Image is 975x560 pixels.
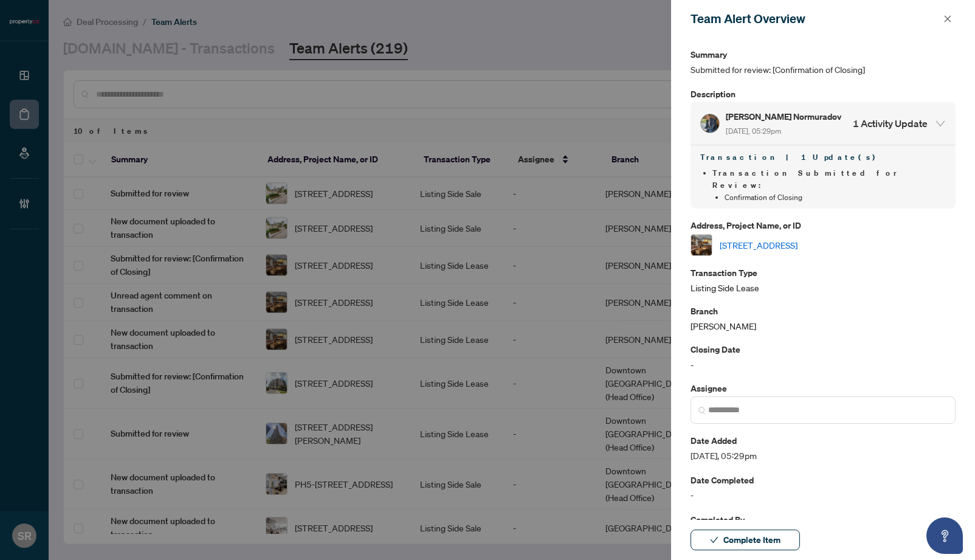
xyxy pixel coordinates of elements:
[853,116,928,131] h4: 1 Activity Update
[720,238,798,252] a: [STREET_ADDRESS]
[723,530,780,550] span: Complete Item
[691,10,940,28] div: Team Alert Overview
[691,63,956,77] span: Submitted for review: [Confirmation of Closing]
[698,407,706,414] img: search_icon
[935,118,946,129] span: expanded
[712,168,898,190] span: Transaction Submitted for Review :
[691,342,956,356] p: Closing Date
[691,473,956,487] p: Date Completed
[726,109,843,123] h5: [PERSON_NAME] Normuradov
[691,530,800,550] button: Complete Item
[691,266,956,294] div: Listing Side Lease
[691,304,956,318] p: Branch
[691,513,956,527] p: Completed By
[691,381,956,395] p: Assignee
[691,235,712,255] img: thumbnail-img
[691,87,956,101] p: Description
[691,304,956,333] div: [PERSON_NAME]
[691,102,956,145] div: Profile Icon[PERSON_NAME] Normuradov [DATE], 05:29pm1 Activity Update
[700,150,946,165] h4: Transaction | 1 Update(s)
[701,114,719,133] img: Profile Icon
[691,266,956,280] p: Transaction Type
[943,15,952,23] span: close
[725,192,946,204] li: Confirmation of Closing
[926,517,963,554] button: Open asap
[691,434,956,448] p: Date Added
[691,488,956,502] span: -
[691,449,956,463] span: [DATE], 05:29pm
[710,536,718,544] span: check
[726,126,781,136] span: [DATE], 05:29pm
[691,47,956,61] p: Summary
[691,218,956,232] p: Address, Project Name, or ID
[691,342,956,371] div: -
